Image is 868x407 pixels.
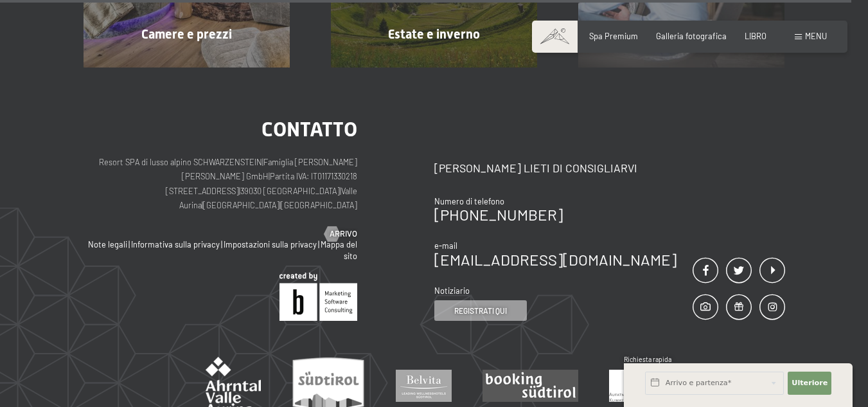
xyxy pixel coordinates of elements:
font: [PERSON_NAME] GmbH [182,171,269,181]
font: Ulteriore [792,379,828,387]
font: | [269,171,270,181]
a: Arrivo [324,228,357,240]
a: LIBRO [745,31,766,41]
font: | [262,157,263,167]
font: contatto [261,117,357,141]
a: Impostazioni sulla privacy [224,239,317,249]
font: e-mail [434,240,457,251]
font: Richiesta rapida [624,356,671,363]
font: | [340,186,341,196]
a: Informativa sulla privacy [131,239,220,249]
font: 39030 [GEOGRAPHIC_DATA] [240,186,340,196]
font: [GEOGRAPHIC_DATA] [281,200,357,210]
a: [PHONE_NUMBER] [434,205,563,224]
a: Galleria fotografica [656,31,727,41]
font: | [202,200,203,210]
font: Estate e inverno [388,26,480,42]
font: Famiglia [PERSON_NAME] [263,157,357,167]
font: menu [805,31,827,41]
font: Registrati qui [454,306,507,315]
font: | [221,239,222,249]
font: | [128,239,130,249]
img: Brandnamic GmbH | Soluzioni leader per l'ospitalità [279,273,357,321]
font: | [279,200,281,210]
a: Note legali [88,239,127,249]
button: Ulteriore [788,372,831,395]
font: [GEOGRAPHIC_DATA] [203,200,279,210]
font: Partita IVA: IT01171330218 [270,171,357,181]
font: Numero di telefono [434,196,504,206]
font: Arrivo [330,228,357,239]
font: Resort SPA di lusso alpino SCHWARZENSTEIN [99,157,262,167]
font: [STREET_ADDRESS] [166,186,239,196]
font: Notiziario [434,285,470,296]
a: [EMAIL_ADDRESS][DOMAIN_NAME] [434,250,677,269]
font: Camere e prezzi [141,26,232,42]
font: | [239,186,240,196]
a: Spa Premium [589,31,638,41]
font: [PERSON_NAME] lieti di consigliarvi [434,161,637,175]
